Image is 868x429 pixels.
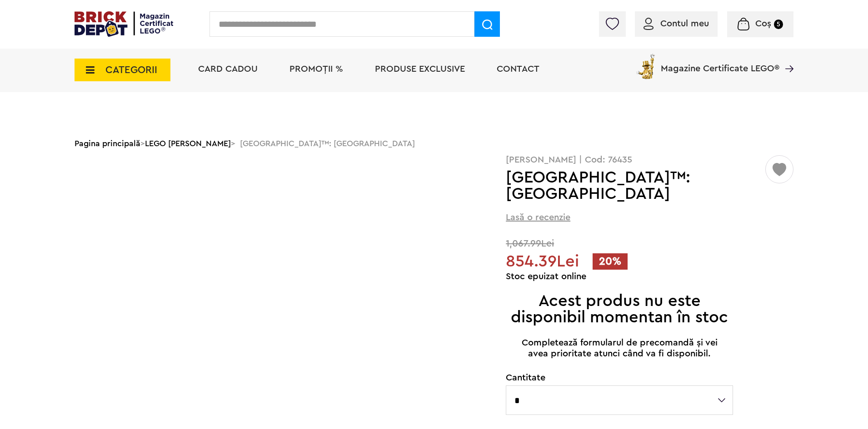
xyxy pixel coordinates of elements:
a: PROMOȚII % [289,64,343,74]
h1: [GEOGRAPHIC_DATA]™: [GEOGRAPHIC_DATA] [506,169,764,202]
label: Cantitate [506,373,733,382]
a: Contul meu [644,19,709,28]
span: Magazine Certificate LEGO® [661,52,779,73]
a: Pagina principală [75,139,140,148]
a: Produse exclusive [375,64,465,74]
span: Coș [755,19,771,28]
span: 1,067.99Lei [506,239,793,248]
div: > > [GEOGRAPHIC_DATA]™: [GEOGRAPHIC_DATA] [75,132,793,155]
div: Stoc epuizat online [506,272,793,281]
h2: Acest produs nu este disponibil momentan în stoc [506,293,733,325]
a: Contact [497,64,539,74]
p: Completează formularul de precomandă și vei avea prioritate atunci când va fi disponibil. [516,337,723,359]
span: Lasă o recenzie [506,211,570,224]
span: 20% [593,253,628,270]
span: 854.39Lei [506,253,579,270]
a: LEGO [PERSON_NAME] [145,139,231,148]
span: Contul meu [660,19,709,28]
small: 5 [774,20,783,29]
p: [PERSON_NAME] | Cod: 76435 [506,155,793,164]
span: CATEGORII [105,65,157,75]
a: Card Cadou [198,64,258,74]
a: Magazine Certificate LEGO® [779,52,793,61]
